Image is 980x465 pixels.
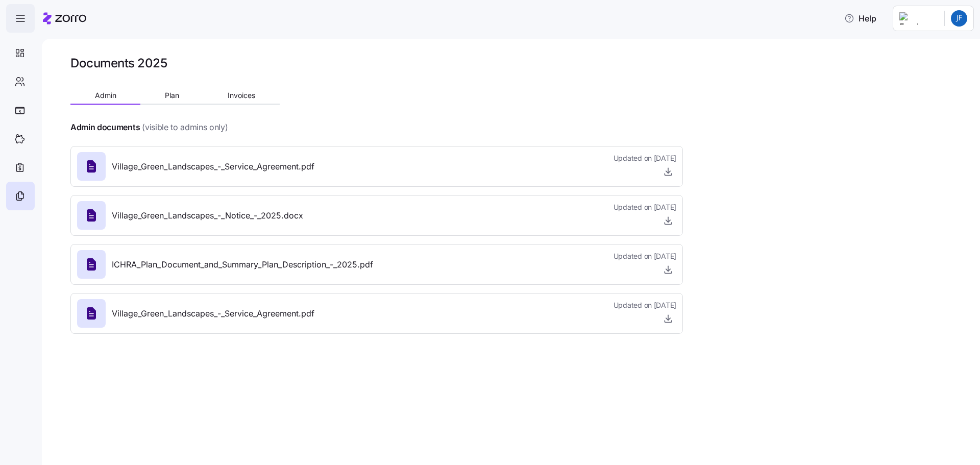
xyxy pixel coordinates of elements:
[614,202,676,212] span: Updated on [DATE]
[836,8,885,29] button: Help
[95,92,116,99] span: Admin
[614,251,676,261] span: Updated on [DATE]
[614,300,676,310] span: Updated on [DATE]
[70,121,140,133] h4: Admin documents
[142,121,228,134] span: (visible to admins only)
[614,153,676,163] span: Updated on [DATE]
[951,10,967,27] img: 21782d9a972154e1077e9390cd91bd86
[899,12,936,25] img: Employer logo
[228,92,255,99] span: Invoices
[112,160,314,173] span: Village_Green_Landscapes_-_Service_Agreement.pdf
[112,209,303,222] span: Village_Green_Landscapes_-_Notice_-_2025.docx
[844,12,876,25] span: Help
[70,55,167,71] h1: Documents 2025
[112,258,373,271] span: ICHRA_Plan_Document_and_Summary_Plan_Description_-_2025.pdf
[112,307,314,320] span: Village_Green_Landscapes_-_Service_Agreement.pdf
[165,92,179,99] span: Plan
